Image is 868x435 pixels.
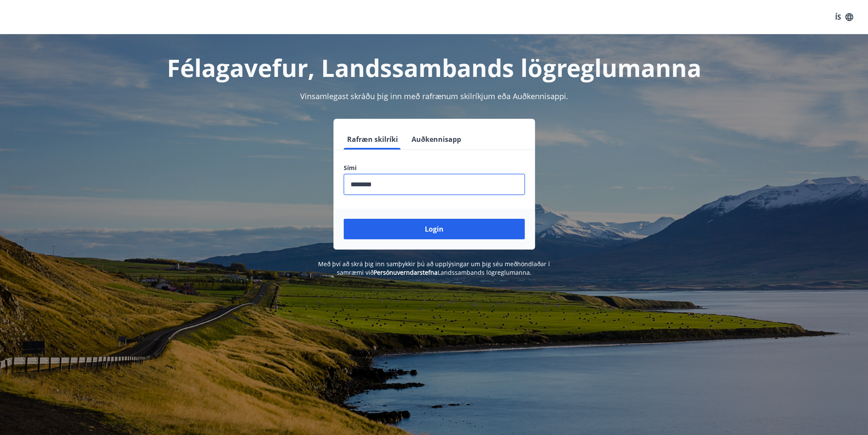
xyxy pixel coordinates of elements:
[318,260,550,276] span: Með því að skrá þig inn samþykkir þú að upplýsingar um þig séu meðhöndlaðar í samræmi við Landssa...
[830,9,858,25] button: ÍS
[344,129,401,150] button: Rafræn skilríki
[300,91,568,101] span: Vinsamlegast skráðu þig inn með rafrænum skilríkjum eða Auðkennisappi.
[374,268,438,276] a: Persónuverndarstefna
[344,164,525,172] label: Sími
[344,219,525,239] button: Login
[137,51,731,84] h1: Félagavefur, Landssambands lögreglumanna
[408,129,465,150] button: Auðkennisapp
